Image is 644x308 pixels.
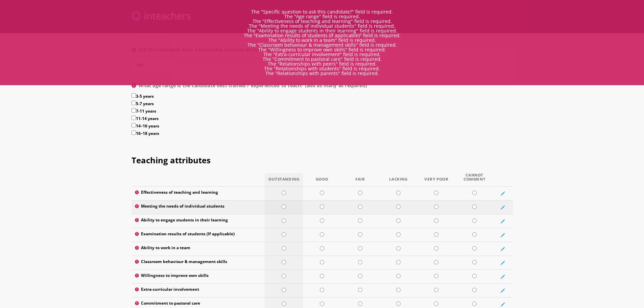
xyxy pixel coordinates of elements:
label: 5-7 years [132,101,513,108]
th: Cannot Comment [455,173,494,187]
input: 7-11 years [132,108,136,113]
label: 14–16 years [132,123,513,131]
label: Commitment to pastoral care [135,301,262,308]
th: Good [303,173,341,187]
label: 16–18 years [132,131,513,138]
span: Teaching attributes [132,155,211,166]
label: 7-11 years [132,108,513,116]
th: Outstanding [265,173,303,187]
label: Ability to work in a team [135,245,262,252]
label: Willingness to improve own skills [135,273,262,280]
label: 11-14 years [132,116,513,123]
th: Lacking [379,173,418,187]
label: Extra-curricular involvement [135,287,262,294]
label: Meeting the needs of individual students [135,204,262,211]
input: 14–16 years [132,123,136,127]
label: Effectiveness of teaching and learning [135,190,262,197]
label: 3-5 years [132,93,513,101]
th: Fair [341,173,379,187]
label: Classroom behaviour & management skills [135,259,262,266]
th: Very Poor [417,173,455,187]
input: 5-7 years [132,101,136,105]
input: 3-5 years [132,93,136,98]
label: What age range is the candidate best trained / experienced to teach? (add as many as required) [132,81,513,94]
label: Examination results of students (If applicable) [135,232,262,238]
input: 11-14 years [132,116,136,120]
input: 16–18 years [132,131,136,135]
label: Ability to engage students in their learning [135,218,262,224]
